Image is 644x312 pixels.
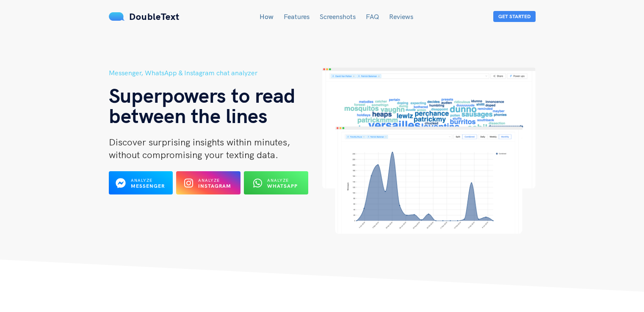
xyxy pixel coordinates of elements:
button: Get Started [493,11,536,22]
img: hero [322,68,536,234]
a: Screenshots [320,12,356,21]
span: Superpowers to read [109,82,296,108]
a: Features [284,12,310,21]
a: How [260,12,274,21]
b: WhatsApp [267,183,298,189]
span: Analyze [131,178,152,183]
a: Analyze Messenger [109,182,173,190]
span: Analyze [267,178,289,183]
img: mS3x8y1f88AAAAABJRU5ErkJggg== [109,12,125,21]
button: Analyze Instagram [176,171,240,194]
span: without compromising your texting data. [109,149,278,161]
button: Analyze Messenger [109,171,173,194]
a: FAQ [366,12,379,21]
a: Reviews [389,12,413,21]
a: Analyze Instagram [176,182,240,190]
span: DoubleText [129,11,180,22]
a: DoubleText [109,11,180,22]
b: Instagram [198,183,231,189]
h5: Messenger, WhatsApp & Instagram chat analyzer [109,68,322,78]
b: Messenger [131,183,165,189]
span: Analyze [198,178,220,183]
button: Analyze WhatsApp [244,171,308,194]
span: between the lines [109,103,268,128]
span: Discover surprising insights within minutes, [109,136,290,148]
a: Analyze WhatsApp [244,182,308,190]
